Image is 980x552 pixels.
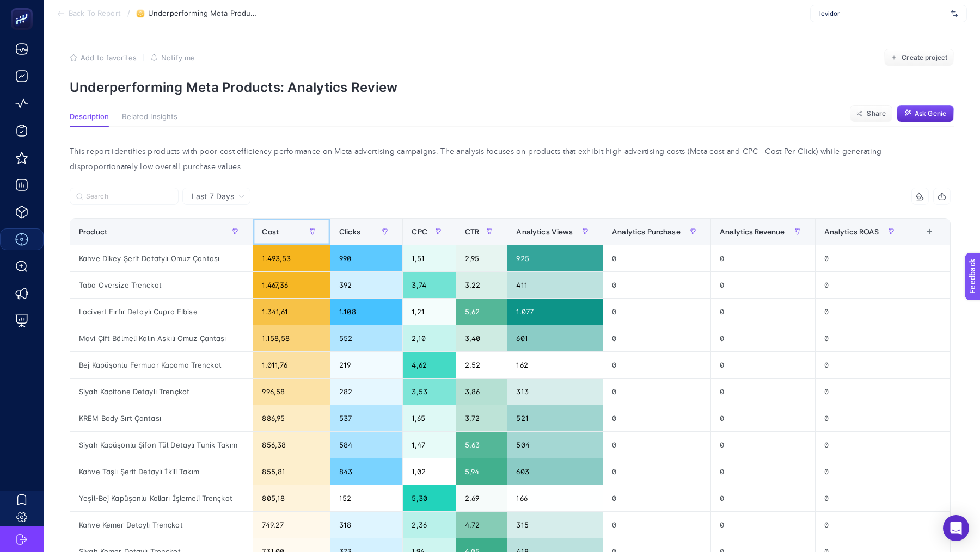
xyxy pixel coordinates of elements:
[456,432,507,458] div: 5,63
[403,458,455,485] div: 1,02
[70,79,954,95] p: Underperforming Meta Products: Analytics Review
[612,227,681,236] span: Analytics Purchase
[330,352,402,378] div: 219
[507,432,603,458] div: 504
[711,272,815,298] div: 0
[507,325,603,351] div: 601
[711,512,815,538] div: 0
[819,9,947,18] span: levidor
[816,325,909,351] div: 0
[403,352,455,378] div: 4,62
[412,227,427,236] span: CPC
[70,485,253,511] div: Yeşil-Bej Kapüşonlu Kolları İşlemeli Trençkot
[70,352,253,378] div: Bej Kapüşonlu Fermuar Kapama Trençkot
[161,53,195,62] span: Notify me
[507,299,603,325] div: 1.077
[603,379,710,405] div: 0
[816,432,909,458] div: 0
[516,227,573,236] span: Analytics Views
[867,109,886,118] span: Share
[192,191,234,202] span: Last 7 Days
[70,53,137,62] button: Add to favorites
[70,432,253,458] div: Siyah Kapüşonlu Şifon Tül Detaylı Tunik Takım
[86,193,172,201] input: Search
[253,299,330,325] div: 1.341,61
[507,485,603,511] div: 166
[603,325,710,351] div: 0
[603,485,710,511] div: 0
[70,458,253,485] div: Kahve Taşlı Şerit Detaylı İkili Takım
[70,272,253,298] div: Taba Oversize Trençkot
[456,405,507,431] div: 3,72
[816,299,909,325] div: 0
[711,458,815,485] div: 0
[70,113,109,121] span: Description
[507,379,603,405] div: 313
[507,352,603,378] div: 162
[330,458,402,485] div: 843
[603,458,710,485] div: 0
[403,245,455,271] div: 1,51
[456,352,507,378] div: 2,52
[824,227,879,236] span: Analytics ROAS
[507,512,603,538] div: 315
[711,485,815,511] div: 0
[70,405,253,431] div: KREM Body Sırt Çantası
[711,245,815,271] div: 0
[339,227,360,236] span: Clicks
[403,299,455,325] div: 1,21
[330,272,402,298] div: 392
[330,432,402,458] div: 584
[603,245,710,271] div: 0
[403,379,455,405] div: 3,53
[330,245,402,271] div: 990
[943,515,969,541] div: Open Intercom Messenger
[711,352,815,378] div: 0
[69,9,121,18] span: Back To Report
[507,272,603,298] div: 411
[919,227,940,236] div: +
[61,144,959,175] div: This report identifies products with poor cost-efficiency performance on Meta advertising campaig...
[122,113,177,121] span: Related Insights
[253,325,330,351] div: 1.158,58
[456,379,507,405] div: 3,86
[330,512,402,538] div: 318
[127,9,130,17] span: /
[603,299,710,325] div: 0
[330,379,402,405] div: 282
[603,405,710,431] div: 0
[951,8,958,19] img: svg%3e
[403,272,455,298] div: 3,74
[456,458,507,485] div: 5,94
[122,113,177,127] button: Related Insights
[403,405,455,431] div: 1,65
[456,325,507,351] div: 3,40
[603,272,710,298] div: 0
[456,245,507,271] div: 2,95
[507,458,603,485] div: 603
[253,405,330,431] div: 886,95
[253,485,330,511] div: 805,18
[603,432,710,458] div: 0
[816,245,909,271] div: 0
[70,325,253,351] div: Mavi Çift Bölmeli Kalın Askılı Omuz Çantası
[816,485,909,511] div: 0
[150,53,195,62] button: Notify me
[403,325,455,351] div: 2,10
[902,53,947,62] span: Create project
[850,105,892,122] button: Share
[884,49,954,66] button: Create project
[330,299,402,325] div: 1.108
[148,9,257,18] span: Underperforming Meta Products: Analytics Review
[7,3,41,12] span: Feedback
[70,512,253,538] div: Kahve Kemer Detaylı Trençkot
[403,432,455,458] div: 1,47
[603,512,710,538] div: 0
[456,272,507,298] div: 3,22
[262,227,279,236] span: Cost
[915,109,946,118] span: Ask Genie
[253,272,330,298] div: 1.467,36
[456,485,507,511] div: 2,69
[70,379,253,405] div: Siyah Kapitone Detaylı Trençkot
[816,272,909,298] div: 0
